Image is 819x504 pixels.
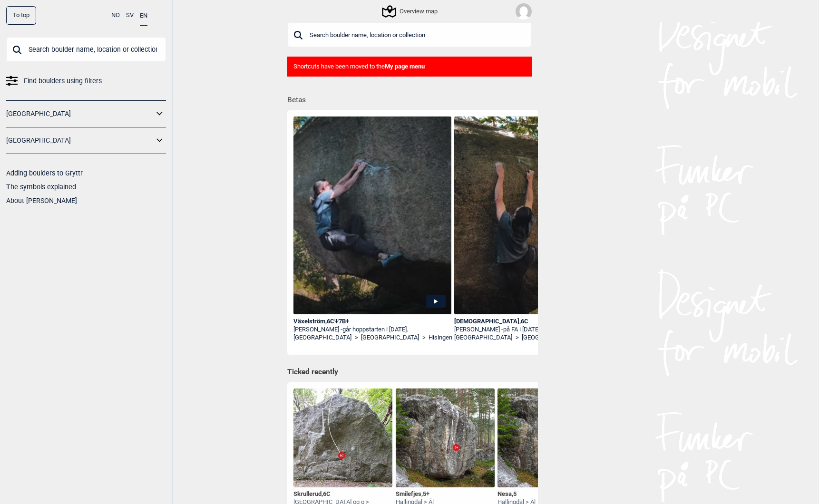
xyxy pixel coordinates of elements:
button: SV [126,6,134,25]
button: EN [140,6,147,26]
span: Ψ [334,318,339,325]
input: Search boulder name, location or collection [6,37,166,62]
img: Marcello pa Vaxelstrom [293,116,451,324]
div: [PERSON_NAME] - [454,326,612,334]
img: Marcello Martensson pa Huddodaren [454,116,612,341]
button: NO [111,6,120,25]
a: Find boulders using filters [6,74,166,88]
div: Overview map [383,6,438,17]
img: Nesa 211121 [497,388,596,487]
input: Search boulder name, location or collection [287,22,532,47]
div: [DEMOGRAPHIC_DATA] , 6C [454,318,612,326]
span: Find boulders using filters [24,74,102,88]
div: Skrullerud , [293,490,392,498]
span: går hoppstarten i [DATE]. [342,326,408,333]
div: Nesa , [497,490,545,498]
a: [GEOGRAPHIC_DATA] [6,134,154,147]
div: [PERSON_NAME] - [293,326,451,334]
span: > [422,334,426,342]
span: > [516,334,519,342]
span: på FA i [DATE]. [503,326,541,333]
span: 6C [323,490,331,497]
span: 5+ [423,490,429,497]
h1: Betas [287,89,538,106]
a: [GEOGRAPHIC_DATA] [293,334,351,342]
div: Shortcuts have been moved to the [287,57,532,77]
span: 5 [513,490,517,497]
img: User fallback1 [516,3,532,19]
div: Smilefjes , [396,490,443,498]
a: [GEOGRAPHIC_DATA] [361,334,419,342]
div: To top [6,6,36,25]
a: Hisingen [429,334,452,342]
h1: Ticked recently [287,367,532,378]
span: > [355,334,358,342]
a: About [PERSON_NAME] [6,197,77,204]
a: Adding boulders to Gryttr [6,169,83,177]
a: The symbols explained [6,183,76,191]
img: Smilefjes 211121 [396,388,495,487]
img: Skrullerud [293,388,392,487]
div: Växelström , 6C 7B+ [293,318,451,326]
b: My page menu [385,63,425,70]
a: [GEOGRAPHIC_DATA] [454,334,512,342]
a: [GEOGRAPHIC_DATA] [6,107,154,121]
a: [GEOGRAPHIC_DATA] [522,334,580,342]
